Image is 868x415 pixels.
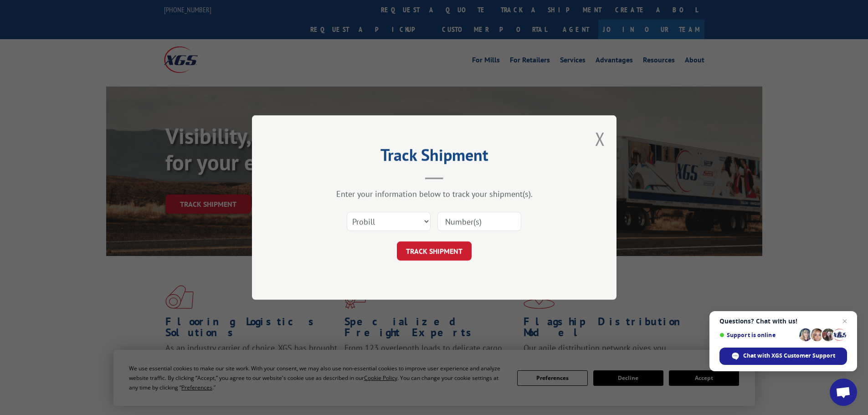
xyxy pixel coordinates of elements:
[743,352,835,360] span: Chat with XGS Customer Support
[719,332,796,338] span: Support is online
[830,379,857,406] div: Open chat
[397,241,472,261] button: TRACK SHIPMENT
[437,212,521,231] input: Number(s)
[719,348,847,365] div: Chat with XGS Customer Support
[839,316,850,327] span: Close chat
[298,149,571,166] h2: Track Shipment
[719,318,847,325] span: Questions? Chat with us!
[595,127,605,151] button: Close modal
[298,189,571,199] div: Enter your information below to track your shipment(s).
